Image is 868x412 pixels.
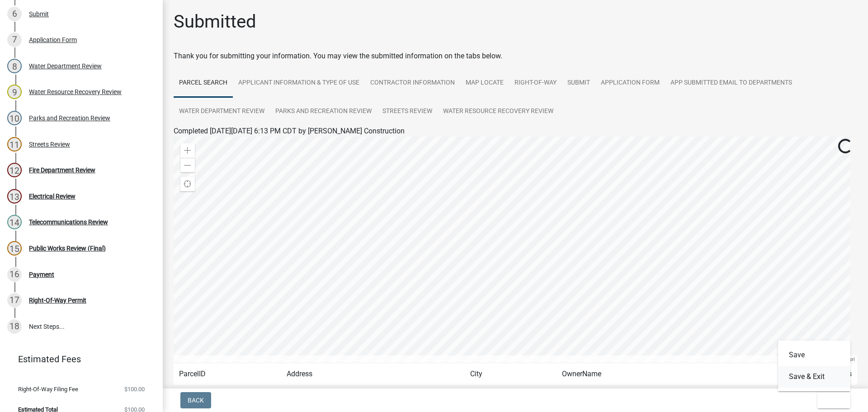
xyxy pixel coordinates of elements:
a: Right-of-Way [509,69,562,98]
div: 10 [7,111,22,125]
a: Water Resource Recovery Review [438,97,559,126]
div: 17 [7,293,22,308]
h1: Submitted [174,11,256,33]
div: 11 [7,137,22,152]
div: 18 [7,319,22,334]
div: 13 [7,189,22,204]
div: 12 [7,163,22,177]
div: 16 [7,267,22,282]
div: Public Works Review (Final) [29,245,106,251]
button: Exit [817,392,850,408]
div: Find my location [180,177,195,191]
button: Save & Exit [778,366,850,388]
div: 9 [7,85,22,99]
div: Zoom out [180,158,195,172]
span: Back [188,397,204,404]
a: Applicant Information & Type of Use [233,69,365,98]
div: Streets Review [29,141,70,147]
td: ParcelID [174,363,281,385]
span: Exit [825,397,838,404]
div: Telecommunications Review [29,219,108,225]
div: Electrical Review [29,193,75,199]
div: Water Department Review [29,63,102,69]
a: Parks and Recreation Review [270,97,377,126]
button: Save [778,344,850,366]
a: Contractor Information [365,69,460,98]
div: 15 [7,241,22,256]
td: City [465,363,557,385]
div: Submit [29,11,49,17]
span: Completed [DATE][DATE] 6:13 PM CDT by [PERSON_NAME] Construction [174,127,405,135]
div: 7 [7,33,22,47]
div: Thank you for submitting your information. You may view the submitted information on the tabs below. [174,51,857,62]
a: Streets Review [377,97,438,126]
span: Right-Of-Way Filing Fee [18,386,78,392]
a: Water Department Review [174,97,270,126]
div: 14 [7,215,22,229]
a: Parcel search [174,69,233,98]
div: Water Resource Recovery Review [29,89,122,95]
div: Fire Department Review [29,167,95,173]
div: Right-Of-Way Permit [29,297,86,303]
div: Zoom in [180,143,195,158]
td: Address [281,363,464,385]
div: Exit [778,341,850,391]
div: 8 [7,59,22,73]
a: Esri [846,356,855,362]
div: 6 [7,7,22,21]
a: Submit [562,69,595,98]
button: Back [180,392,211,408]
td: OwnerName [557,363,801,385]
div: Application Form [29,37,77,43]
a: Application Form [595,69,665,98]
a: App Submitted Email to Departments [665,69,797,98]
a: Map Locate [460,69,509,98]
div: Payment [29,271,54,278]
a: Estimated Fees [7,350,148,368]
span: $100.00 [124,386,145,392]
div: Parks and Recreation Review [29,115,110,121]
